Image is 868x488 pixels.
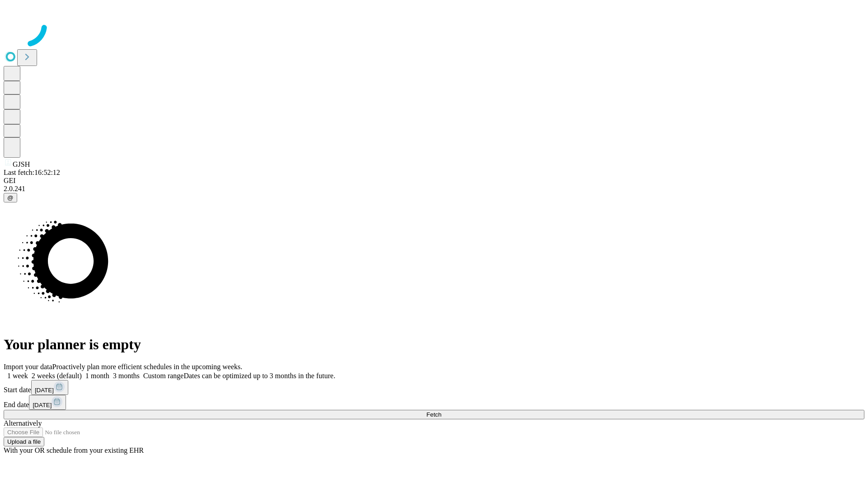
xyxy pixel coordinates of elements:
[4,446,144,454] span: With your OR schedule from your existing EHR
[4,169,60,176] span: Last fetch: 16:52:12
[31,380,68,395] button: [DATE]
[4,419,42,427] span: Alternatively
[4,380,864,395] div: Start date
[4,395,864,410] div: End date
[29,395,66,410] button: [DATE]
[4,363,52,371] span: Import your data
[85,372,109,380] span: 1 month
[32,372,82,380] span: 2 weeks (default)
[4,177,864,185] div: GEI
[4,336,864,353] h1: Your planner is empty
[4,437,44,446] button: Upload a file
[4,185,864,193] div: 2.0.241
[4,193,17,202] button: @
[35,387,54,394] span: [DATE]
[426,411,441,418] span: Fetch
[184,372,335,380] span: Dates can be optimized up to 3 months in the future.
[7,194,14,201] span: @
[113,372,140,380] span: 3 months
[7,372,28,380] span: 1 week
[33,402,52,408] span: [DATE]
[13,160,30,168] span: GJSH
[143,372,184,380] span: Custom range
[4,410,864,419] button: Fetch
[52,363,242,371] span: Proactively plan more efficient schedules in the upcoming weeks.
